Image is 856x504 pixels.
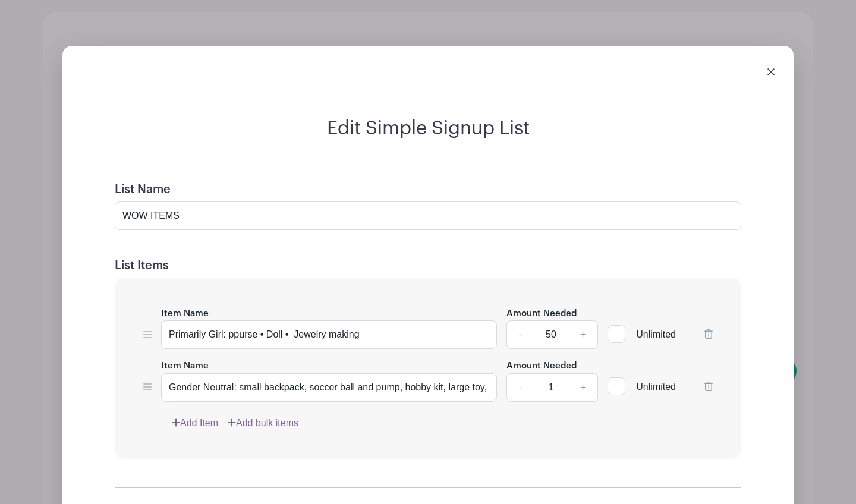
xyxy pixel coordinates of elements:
[161,360,209,373] label: Item Name
[568,373,598,402] a: +
[506,373,534,402] a: -
[568,320,598,349] a: +
[767,68,775,75] img: close_button-5f87c8562297e5c2d7936805f587ecaba9071eb48480494691a3f1689db116b3.svg
[115,182,171,197] label: List Name
[228,416,298,430] a: Add bulk items
[506,320,534,349] a: -
[172,416,218,430] a: Add Item
[506,360,577,373] label: Amount Needed
[161,373,497,402] input: e.g. Snacks or Check-in Attendees
[100,117,756,140] h2: Edit Simple Signup List
[506,307,577,321] label: Amount Needed
[636,382,676,392] span: Unlimited
[636,329,676,339] span: Unlimited
[115,259,741,273] h5: List Items
[161,307,209,321] label: Item Name
[115,201,741,230] input: e.g. Things or volunteers we need for the event
[161,320,497,349] input: e.g. Snacks or Check-in Attendees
